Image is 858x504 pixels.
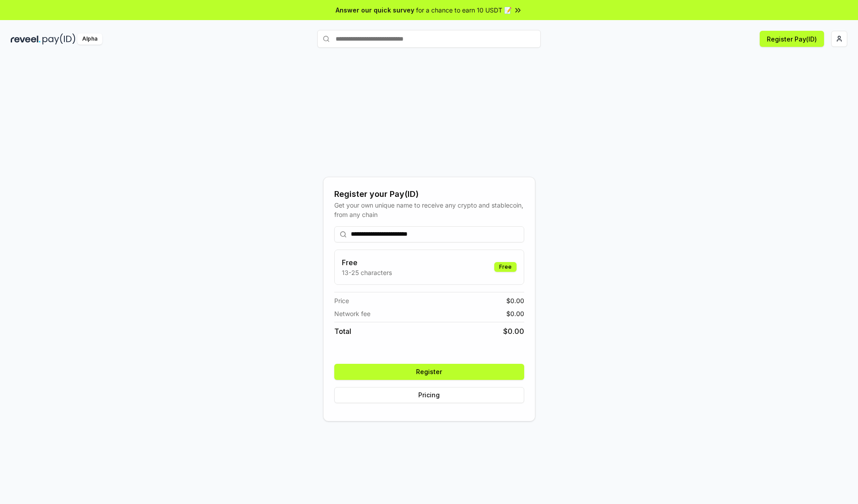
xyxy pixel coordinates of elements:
[334,387,524,403] button: Pricing
[334,200,524,219] div: Get your own unique name to receive any crypto and stablecoin, from any chain
[506,309,524,318] span: $ 0.00
[342,257,392,268] h3: Free
[77,33,102,45] div: Alpha
[334,188,524,200] div: Register your Pay(ID)
[503,326,524,337] span: $ 0.00
[416,5,512,15] span: for a chance to earn 10 USDT 📝
[334,326,351,337] span: Total
[336,5,414,15] span: Answer our quick survey
[494,262,517,272] div: Free
[334,309,370,318] span: Network fee
[760,31,824,47] button: Register Pay(ID)
[42,33,76,45] img: pay_id
[334,296,349,305] span: Price
[342,268,392,277] p: 13-25 characters
[334,364,524,380] button: Register
[506,296,524,305] span: $ 0.00
[11,33,41,45] img: reveel_dark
